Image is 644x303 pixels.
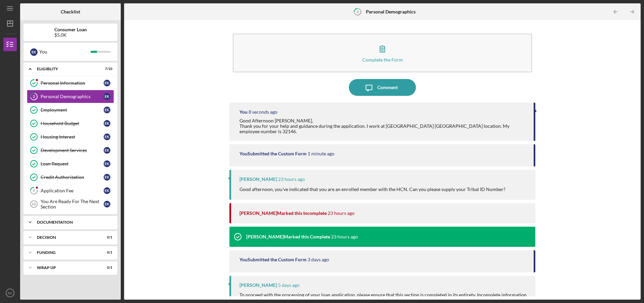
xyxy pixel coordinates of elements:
[41,148,104,153] div: Development Services
[41,175,104,180] div: Credit Authorization
[61,9,80,14] b: Checklist
[39,46,91,58] div: You
[54,27,87,32] b: Consumer Loan
[239,257,307,262] div: You Submitted the Custom Form
[104,80,110,86] div: E K
[104,187,110,194] div: E K
[41,94,104,99] div: Personal Demographics
[377,79,398,96] div: Comment
[37,251,96,255] div: Funding
[33,94,35,99] tspan: 2
[37,235,96,239] div: Decision
[308,151,334,156] time: 2025-09-02 17:15
[328,211,355,216] time: 2025-09-01 18:20
[100,266,112,270] div: 0 / 1
[104,147,110,154] div: E K
[357,9,359,14] tspan: 2
[27,117,114,130] a: Household BudgetEK
[27,184,114,197] a: 9Application FeeEK
[37,266,96,270] div: Wrap up
[278,177,305,182] time: 2025-09-01 18:20
[366,9,416,14] b: Personal Demographics
[41,134,104,140] div: Housing Interest
[41,188,104,193] div: Application Fee
[104,93,110,100] div: E K
[37,67,96,71] div: Eligiblity
[349,79,416,96] button: Comment
[239,109,248,115] div: You
[239,211,327,216] div: [PERSON_NAME] Marked this Incomplete
[239,118,527,134] div: Good Afternoon [PERSON_NAME], Thank you for your help and guidance during the application. I work...
[104,107,110,113] div: E K
[41,161,104,166] div: Loan Request
[239,151,307,156] div: You Submitted the Custom Form
[30,48,38,56] div: E K
[100,67,112,71] div: 7 / 10
[100,235,112,239] div: 0 / 1
[27,90,114,103] a: 2Personal DemographicsEK
[104,201,110,207] div: E K
[249,109,277,115] time: 2025-09-02 17:16
[239,186,505,193] p: Good afternoon, you've indicated that you are an enrolled member with the HCN. Can you please sup...
[41,121,104,126] div: Household Budget
[331,234,358,239] time: 2025-09-01 18:19
[104,174,110,181] div: E K
[27,130,114,144] a: Housing InterestEK
[104,160,110,167] div: E K
[27,103,114,117] a: EmploymentEK
[41,80,104,86] div: Personal Information
[239,177,277,182] div: [PERSON_NAME]
[362,57,403,62] div: Complete the Form
[32,202,36,206] tspan: 10
[239,282,277,288] div: [PERSON_NAME]
[233,34,532,72] button: Complete the Form
[3,286,17,300] button: EK
[246,234,330,239] div: [PERSON_NAME] Marked this Complete
[41,107,104,113] div: Employment
[37,220,109,224] div: Documentation
[27,144,114,157] a: Development ServicesEK
[41,199,104,210] div: You Are Ready For The Next Section
[27,157,114,171] a: Loan RequestEK
[33,189,35,193] tspan: 9
[104,120,110,127] div: E K
[27,171,114,184] a: Credit AuthorizationEK
[308,257,329,262] time: 2025-08-30 14:11
[104,134,110,140] div: E K
[278,282,300,288] time: 2025-08-28 17:21
[27,197,114,211] a: 10You Are Ready For The Next SectionEK
[8,291,12,295] text: EK
[100,251,112,255] div: 0 / 1
[54,32,87,38] div: $5.0K
[27,76,114,90] a: Personal InformationEK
